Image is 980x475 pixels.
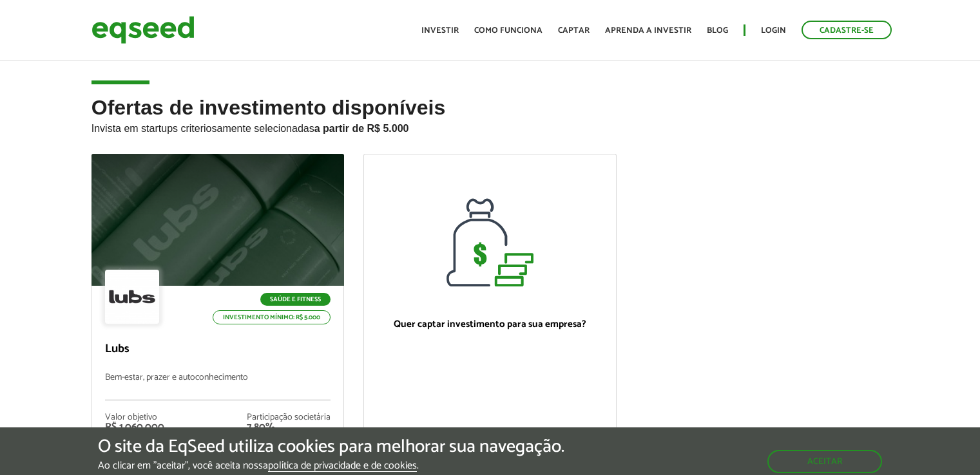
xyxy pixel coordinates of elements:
p: Investimento mínimo: R$ 5.000 [213,310,331,324]
a: Como funciona [474,26,543,35]
p: Lubs [105,342,331,357]
a: Captar [558,26,590,35]
p: Quer captar investimento para sua empresa? [377,319,603,330]
div: Valor objetivo [105,413,164,422]
img: EqSeed [91,13,195,47]
div: 7,80% [247,422,331,433]
p: Ao clicar em "aceitar", você aceita nossa . [98,460,564,472]
a: Aprenda a investir [605,26,691,35]
a: política de privacidade e de cookies [268,461,417,472]
strong: a partir de R$ 5.000 [314,123,409,134]
a: Login [761,26,786,35]
h2: Ofertas de investimento disponíveis [91,97,889,154]
a: Blog [707,26,728,35]
a: Cadastre-se [802,21,892,39]
div: R$ 1.060.000 [105,422,164,433]
p: Bem-estar, prazer e autoconhecimento [105,373,331,400]
h5: O site da EqSeed utiliza cookies para melhorar sua navegação. [98,437,564,457]
p: Invista em startups criteriosamente selecionadas [91,119,889,135]
button: Aceitar [767,450,882,473]
a: Investir [421,26,459,35]
p: Saúde e Fitness [260,293,331,306]
div: Participação societária [247,413,331,422]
